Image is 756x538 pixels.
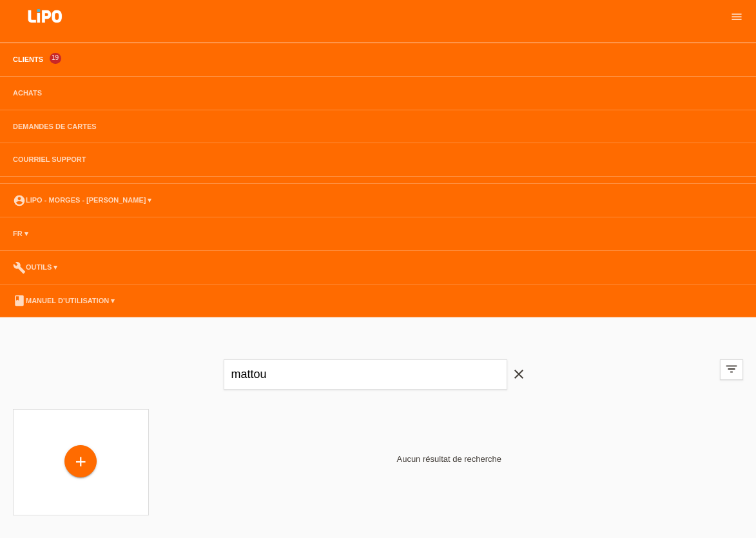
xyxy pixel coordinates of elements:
[6,155,92,163] a: Courriel Support
[155,403,743,515] div: Aucun résultat de recherche
[50,53,61,64] span: 19
[511,366,527,382] i: close
[6,297,121,304] a: bookManuel d’utilisation ▾
[224,359,507,390] input: Recherche...
[730,10,743,23] i: menu
[6,89,48,97] a: Achats
[6,230,35,237] a: FR ▾
[724,12,750,20] a: menu
[13,194,26,207] i: account_circle
[6,263,64,271] a: buildOutils ▾
[13,261,26,274] i: build
[6,123,103,130] a: Demandes de cartes
[65,451,96,473] div: Enregistrer le client
[13,294,26,307] i: book
[6,196,158,204] a: account_circleLIPO - Morges - [PERSON_NAME] ▾
[724,362,739,376] i: filter_list
[6,55,50,63] a: Clients
[13,26,77,36] a: LIPO pay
